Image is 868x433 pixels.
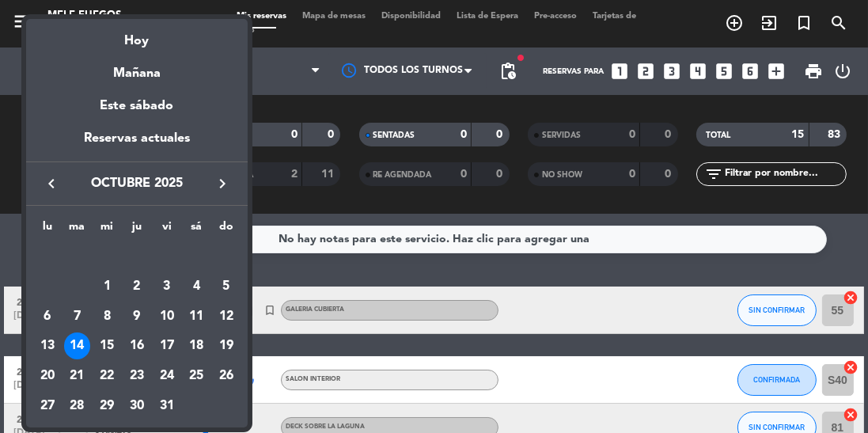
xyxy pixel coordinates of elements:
[123,303,150,330] div: 9
[122,302,152,332] td: 9 de octubre de 2025
[213,332,240,359] div: 19
[152,218,182,242] th: viernes
[64,363,91,389] div: 21
[26,19,248,51] div: Hoy
[152,361,182,391] td: 24 de octubre de 2025
[34,363,61,389] div: 20
[42,174,61,193] i: keyboard_arrow_left
[181,218,211,242] th: sábado
[66,173,208,194] span: octubre 2025
[92,391,122,421] td: 29 de octubre de 2025
[213,303,240,330] div: 12
[122,391,152,421] td: 30 de octubre de 2025
[213,273,240,300] div: 5
[123,273,150,300] div: 2
[154,393,180,420] div: 31
[63,218,93,242] th: martes
[154,303,180,330] div: 10
[93,363,120,389] div: 22
[208,173,237,194] button: keyboard_arrow_right
[64,303,91,330] div: 7
[181,332,211,362] td: 18 de octubre de 2025
[63,332,93,362] td: 14 de octubre de 2025
[152,332,182,362] td: 17 de octubre de 2025
[183,303,210,330] div: 11
[152,272,182,302] td: 3 de octubre de 2025
[122,332,152,362] td: 16 de octubre de 2025
[92,302,122,332] td: 8 de octubre de 2025
[93,303,120,330] div: 8
[211,361,241,391] td: 26 de octubre de 2025
[37,173,66,194] button: keyboard_arrow_left
[152,391,182,421] td: 31 de octubre de 2025
[32,332,63,362] td: 13 de octubre de 2025
[26,128,248,161] div: Reservas actuales
[63,391,93,421] td: 28 de octubre de 2025
[183,363,210,389] div: 25
[154,273,180,300] div: 3
[92,272,122,302] td: 1 de octubre de 2025
[92,332,122,362] td: 15 de octubre de 2025
[63,361,93,391] td: 21 de octubre de 2025
[183,332,210,359] div: 18
[154,332,180,359] div: 17
[181,272,211,302] td: 4 de octubre de 2025
[63,302,93,332] td: 7 de octubre de 2025
[213,174,232,193] i: keyboard_arrow_right
[92,218,122,242] th: miércoles
[181,361,211,391] td: 25 de octubre de 2025
[32,361,63,391] td: 20 de octubre de 2025
[64,332,91,359] div: 14
[123,363,150,389] div: 23
[152,302,182,332] td: 10 de octubre de 2025
[32,218,63,242] th: lunes
[123,332,150,359] div: 16
[93,273,120,300] div: 1
[123,393,150,420] div: 30
[211,218,241,242] th: domingo
[34,393,61,420] div: 27
[26,84,248,128] div: Este sábado
[32,391,63,421] td: 27 de octubre de 2025
[211,332,241,362] td: 19 de octubre de 2025
[183,273,210,300] div: 4
[93,332,120,359] div: 15
[211,302,241,332] td: 12 de octubre de 2025
[211,272,241,302] td: 5 de octubre de 2025
[92,361,122,391] td: 22 de octubre de 2025
[93,393,120,420] div: 29
[122,218,152,242] th: jueves
[32,302,63,332] td: 6 de octubre de 2025
[32,242,241,272] td: OCT.
[122,361,152,391] td: 23 de octubre de 2025
[34,332,61,359] div: 13
[154,363,180,389] div: 24
[213,363,240,389] div: 26
[26,51,248,84] div: Mañana
[122,272,152,302] td: 2 de octubre de 2025
[64,393,91,420] div: 28
[34,303,61,330] div: 6
[181,302,211,332] td: 11 de octubre de 2025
